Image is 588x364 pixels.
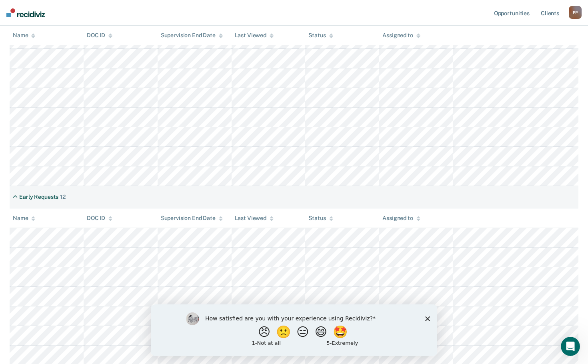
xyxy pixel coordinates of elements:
[60,194,66,200] div: 12
[87,32,112,39] div: DOC ID
[13,32,35,39] div: Name
[151,304,437,356] iframe: Survey by Kim from Recidiviz
[19,194,58,200] div: Early Requests
[235,32,274,39] div: Last Viewed
[161,215,223,222] div: Supervision End Date
[6,8,45,17] img: Recidiviz
[382,32,420,39] div: Assigned to
[87,215,112,222] div: DOC ID
[561,337,580,356] iframe: Intercom live chat
[569,6,582,19] button: PP
[308,215,333,222] div: Status
[569,6,582,19] div: P P
[235,215,274,222] div: Last Viewed
[161,32,223,39] div: Supervision End Date
[382,215,420,222] div: Assigned to
[13,215,35,222] div: Name
[10,190,69,204] div: Early Requests12
[308,32,333,39] div: Status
